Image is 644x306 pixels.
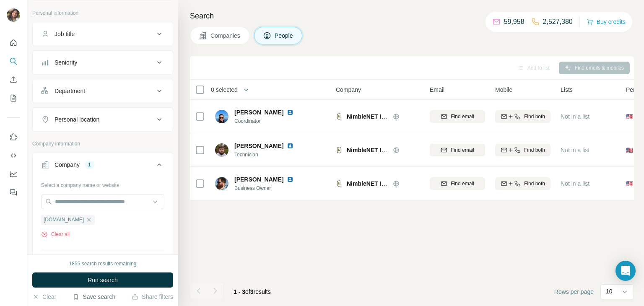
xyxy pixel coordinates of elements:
[234,184,304,192] span: Business Owner
[430,86,444,94] span: Email
[430,110,485,123] button: Find email
[73,293,115,301] button: Save search
[55,161,80,169] div: Company
[33,24,173,44] button: Job title
[215,143,229,157] img: Avatar
[504,17,525,27] p: 59,958
[44,216,84,223] span: [DOMAIN_NAME]
[451,146,474,154] span: Find email
[347,147,457,153] span: NimbleNET IT AND Computer Solutions
[234,142,283,150] span: [PERSON_NAME]
[495,177,551,190] button: Find both
[32,9,173,17] p: Personal information
[543,17,573,27] p: 2,527,380
[7,35,20,50] button: Quick start
[7,130,20,145] button: Use Surfe on LinkedIn
[7,72,20,87] button: Enrich CSV
[132,293,173,301] button: Share filters
[33,52,173,73] button: Seniority
[250,288,254,295] span: 3
[626,146,633,154] span: 🇺🇸
[561,147,589,153] span: Not in a list
[336,180,343,187] img: Logo of NimbleNET IT AND Computer Solutions
[430,177,485,190] button: Find email
[69,260,137,267] div: 1855 search results remaining
[215,177,229,190] img: Avatar
[55,115,99,124] div: Personal location
[41,178,164,189] div: Select a company name or website
[287,143,293,149] img: LinkedIn logo
[287,176,293,183] img: LinkedIn logo
[55,87,85,95] div: Department
[32,140,173,148] p: Company information
[234,151,304,158] span: Technician
[33,155,173,178] button: Company1
[287,109,293,116] img: LinkedIn logo
[7,148,20,163] button: Use Surfe API
[234,288,245,295] span: 1 - 3
[626,112,633,121] span: 🇺🇸
[234,108,283,117] span: [PERSON_NAME]
[55,30,75,38] div: Job title
[32,293,56,301] button: Clear
[495,144,551,156] button: Find both
[561,180,589,187] span: Not in a list
[33,81,173,101] button: Department
[32,272,173,288] button: Run search
[245,288,250,295] span: of
[615,261,636,281] div: Open Intercom Messenger
[234,117,304,125] span: Coordinator
[561,86,573,94] span: Lists
[347,113,457,120] span: NimbleNET IT AND Computer Solutions
[88,276,118,284] span: Run search
[524,180,545,187] span: Find both
[451,180,474,187] span: Find email
[85,161,94,169] div: 1
[336,147,343,153] img: Logo of NimbleNET IT AND Computer Solutions
[495,86,512,94] span: Mobile
[561,113,589,120] span: Not in a list
[210,31,241,40] span: Companies
[587,16,626,28] button: Buy credits
[626,179,633,188] span: 🇺🇸
[33,109,173,130] button: Personal location
[275,31,294,40] span: People
[234,175,283,184] span: [PERSON_NAME]
[336,113,343,120] img: Logo of NimbleNET IT AND Computer Solutions
[430,144,485,156] button: Find email
[524,146,545,154] span: Find both
[606,287,613,296] p: 10
[554,288,594,296] span: Rows per page
[7,185,20,200] button: Feedback
[7,54,20,69] button: Search
[215,110,229,123] img: Avatar
[7,166,20,182] button: Dashboard
[234,288,271,295] span: results
[495,110,551,123] button: Find both
[347,180,457,187] span: NimbleNET IT AND Computer Solutions
[41,231,70,238] button: Clear all
[336,86,361,94] span: Company
[190,10,634,22] h4: Search
[211,86,238,94] span: 0 selected
[55,58,77,67] div: Seniority
[7,8,20,22] img: Avatar
[7,91,20,106] button: My lists
[451,113,474,120] span: Find email
[524,113,545,120] span: Find both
